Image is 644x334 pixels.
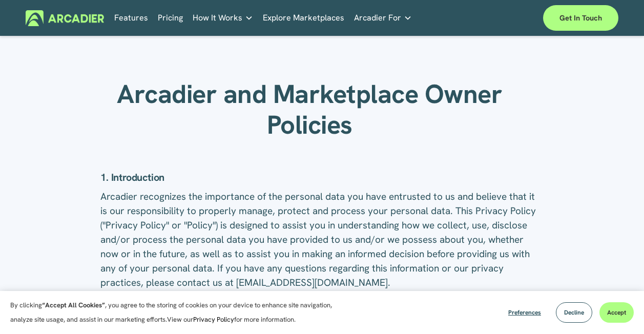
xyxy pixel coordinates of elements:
[354,10,412,26] a: folder dropdown
[100,190,544,290] p: Arcadier recognizes the importance of the personal data you have entrusted to us and believe that...
[543,5,618,31] a: Get in touch
[26,10,104,26] img: Arcadier
[193,11,242,25] span: How It Works
[193,315,234,324] a: Privacy Policy
[556,302,592,323] button: Decline
[263,10,344,26] a: Explore Marketplaces
[117,77,508,141] strong: Arcadier and Marketplace Owner Policies
[114,10,148,26] a: Features
[10,298,343,327] p: By clicking , you agree to the storing of cookies on your device to enhance site navigation, anal...
[508,308,541,317] span: Preferences
[599,302,634,323] button: Accept
[564,308,584,317] span: Decline
[354,11,401,25] span: Arcadier For
[158,10,183,26] a: Pricing
[607,308,626,317] span: Accept
[42,301,105,309] strong: “Accept All Cookies”
[100,171,164,184] strong: 1. Introduction
[193,10,253,26] a: folder dropdown
[501,302,549,323] button: Preferences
